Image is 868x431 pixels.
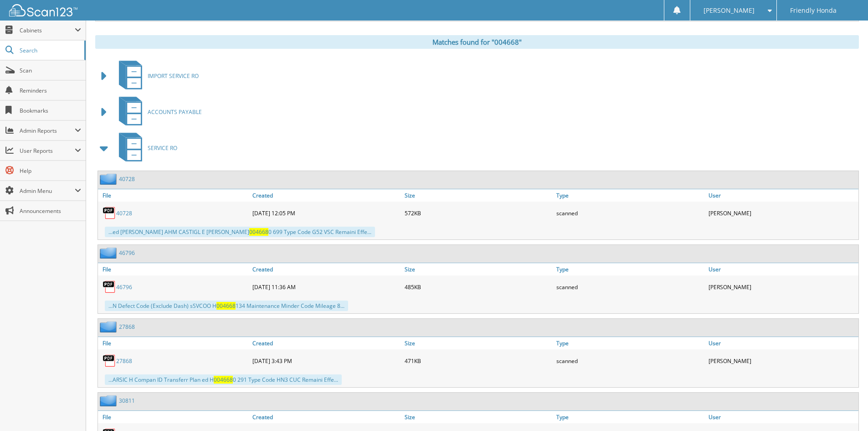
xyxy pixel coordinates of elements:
[119,249,135,257] a: 46796
[105,227,375,237] div: ...ed [PERSON_NAME] AHM CASTIGL E [PERSON_NAME] 0 699 Type Code G52 VSC Remaini Effe...
[103,280,116,294] img: PDF.png
[105,301,348,311] div: ...N Defect Code (Exclude Dash) sSVCOO H 134 Maintenance Minder Code Mileage 8...
[706,263,858,275] a: User
[402,411,555,423] a: Size
[402,189,555,202] a: Size
[148,72,199,80] span: IMPORT SERVICE RO
[250,204,402,222] div: [DATE] 12:05 PM
[9,4,77,16] img: scan123-logo-white.svg
[402,204,555,222] div: 572KB
[214,376,233,384] span: 004668
[704,8,755,13] span: [PERSON_NAME]
[706,278,858,296] div: [PERSON_NAME]
[20,47,80,54] span: Search
[554,278,706,296] div: scanned
[554,337,706,349] a: Type
[790,8,837,13] span: Friendly Honda
[554,204,706,222] div: scanned
[119,397,135,405] a: 30811
[116,283,132,291] a: 46796
[98,411,250,423] a: File
[706,204,858,222] div: [PERSON_NAME]
[20,147,75,155] span: User Reports
[20,67,81,74] span: Scan
[20,26,75,34] span: Cabinets
[20,167,81,175] span: Help
[148,108,202,116] span: ACCOUNTS PAYABLE
[103,354,116,368] img: PDF.png
[119,323,135,331] a: 27868
[554,352,706,370] div: scanned
[100,395,119,406] img: folder2.png
[402,352,555,370] div: 471KB
[105,374,342,385] div: ...ARSIC H Compan ID Transferr Plan ed H 0 291 Type Code HN3 CUC Remaini Effe...
[250,263,402,275] a: Created
[113,94,202,130] a: ACCOUNTS PAYABLE
[113,58,199,94] a: IMPORT SERVICE RO
[250,278,402,296] div: [DATE] 11:36 AM
[250,337,402,349] a: Created
[250,411,402,423] a: Created
[706,352,858,370] div: [PERSON_NAME]
[20,127,75,135] span: Admin Reports
[95,35,859,49] div: Matches found for "004668"
[20,187,75,195] span: Admin Menu
[822,387,868,431] iframe: Chat Widget
[706,411,858,423] a: User
[116,209,132,217] a: 40728
[100,173,119,185] img: folder2.png
[113,130,177,166] a: SERVICE RO
[103,206,116,220] img: PDF.png
[402,278,555,296] div: 485KB
[20,87,81,94] span: Reminders
[250,352,402,370] div: [DATE] 3:43 PM
[98,337,250,349] a: File
[20,207,81,215] span: Announcements
[402,337,555,349] a: Size
[98,189,250,202] a: File
[554,411,706,423] a: Type
[119,175,135,183] a: 40728
[216,302,236,310] span: 004668
[100,321,119,332] img: folder2.png
[148,144,177,152] span: SERVICE RO
[98,263,250,275] a: File
[554,189,706,202] a: Type
[20,107,81,114] span: Bookmarks
[249,228,268,236] span: 004668
[250,189,402,202] a: Created
[100,247,119,259] img: folder2.png
[402,263,555,275] a: Size
[706,189,858,202] a: User
[116,357,132,365] a: 27868
[554,263,706,275] a: Type
[706,337,858,349] a: User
